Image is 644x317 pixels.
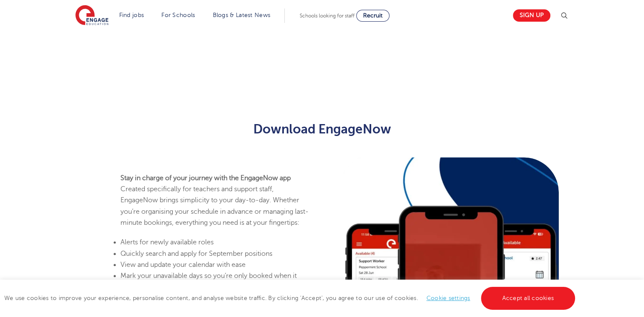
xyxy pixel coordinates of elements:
a: Sign up [513,9,550,22]
span: Recruit [363,12,383,19]
a: Accept all cookies [481,287,575,310]
a: Blogs & Latest News [213,12,271,18]
p: Created specifically for teachers and support staff, EngageNow brings simplicity to your day-to-d... [120,173,311,228]
a: For Schools [161,12,195,18]
img: Engage Education [75,5,109,26]
li: Mark your unavailable days so you’re only booked when it suits you [120,270,311,293]
a: Recruit [356,10,389,22]
li: Quickly search and apply for September positions [120,248,311,259]
span: Schools looking for staff [300,13,355,19]
strong: Stay in charge of your journey with the EngageNow app [120,174,291,182]
span: We use cookies to improve your experience, personalise content, and analyse website traffic. By c... [4,295,577,301]
li: View and update your calendar with ease [120,259,311,270]
a: Cookie settings [426,295,470,301]
h2: Download EngageNow [113,122,531,136]
li: Alerts for newly available roles [120,237,311,248]
a: Find jobs [119,12,144,18]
